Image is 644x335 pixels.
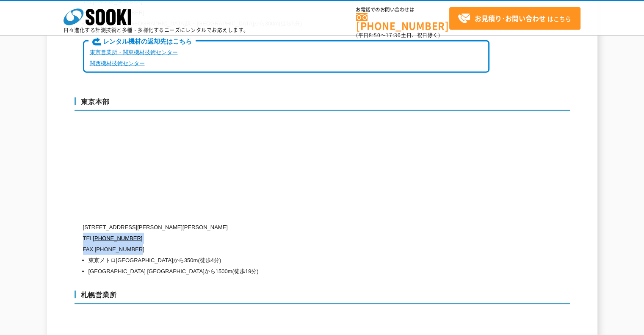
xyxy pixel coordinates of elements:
[64,28,249,33] p: 日々進化する計測技術と多種・多様化するニーズにレンタルでお応えします。
[90,49,178,55] a: 東京営業所・関東機材技術センター
[83,233,489,244] p: TEL
[475,13,546,23] strong: お見積り･お問い合わせ
[356,13,449,30] a: [PHONE_NUMBER]
[83,222,489,233] p: [STREET_ADDRESS][PERSON_NAME][PERSON_NAME]
[83,244,489,255] p: FAX [PHONE_NUMBER]
[449,7,580,30] a: お見積り･お問い合わせはこちら
[88,255,489,266] li: 東京メトロ[GEOGRAPHIC_DATA]から350m(徒歩4分)
[93,235,142,241] a: [PHONE_NUMBER]
[356,7,449,12] span: お電話でのお問い合わせは
[458,12,571,25] span: はこちら
[88,266,489,277] li: [GEOGRAPHIC_DATA] [GEOGRAPHIC_DATA]から1500m(徒歩19分)
[369,31,381,39] span: 8:50
[75,97,570,111] h3: 東京本部
[90,60,145,66] a: 関西機材技術センター
[386,31,401,39] span: 17:30
[356,31,440,39] span: (平日 ～ 土日、祝日除く)
[88,37,196,47] span: レンタル機材の返却先はこちら
[75,291,570,304] h3: 札幌営業所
